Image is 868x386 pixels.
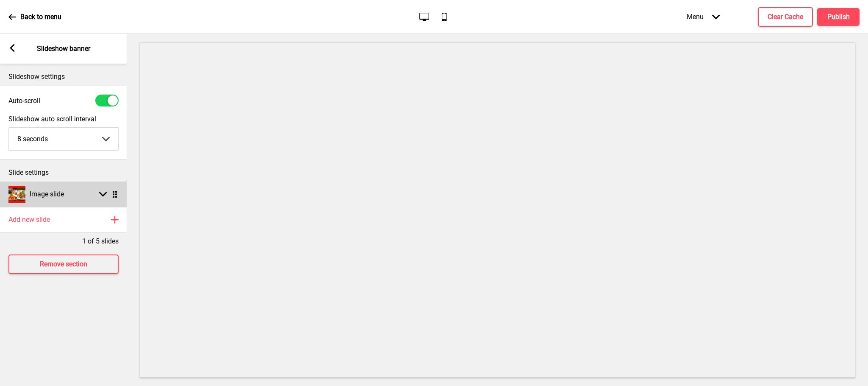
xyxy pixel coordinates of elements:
[8,168,119,177] p: Slide settings
[827,12,850,22] h4: Publish
[768,12,803,22] h4: Clear Cache
[8,97,40,105] label: Auto-scroll
[20,12,61,22] p: Back to menu
[8,115,119,123] label: Slideshow auto scroll interval
[40,260,87,269] h4: Remove section
[30,190,64,199] h4: Image slide
[8,255,119,274] button: Remove section
[758,7,813,27] button: Clear Cache
[8,6,61,28] a: Back to menu
[8,72,119,81] p: Slideshow settings
[37,44,90,53] p: Slideshow banner
[82,237,119,246] p: 1 of 5 slides
[8,215,50,224] h4: Add new slide
[817,8,860,26] button: Publish
[678,4,728,29] div: Menu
